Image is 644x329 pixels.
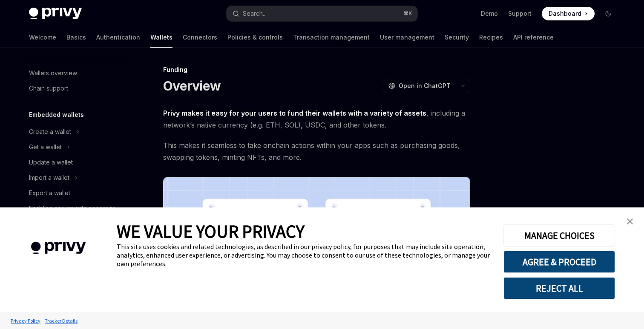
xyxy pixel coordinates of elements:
button: MANAGE CHOICES [503,224,615,247]
a: Wallets [150,27,172,48]
button: Open in ChatGPT [383,79,456,93]
a: Policies & controls [227,27,283,48]
a: Security [445,27,469,48]
a: Recipes [479,27,503,48]
button: Toggle Get a wallet section [22,139,131,155]
span: Open in ChatGPT [399,82,451,90]
span: Dashboard [549,9,581,18]
a: Transaction management [293,27,370,48]
button: AGREE & PROCEED [503,251,615,273]
span: ⌘ K [403,10,412,17]
button: Toggle Create a wallet section [22,124,131,139]
img: dark logo [29,8,82,20]
h1: Overview [163,78,221,94]
div: This site uses cookies and related technologies, as described in our privacy policy, for purposes... [117,242,491,268]
span: This makes it seamless to take onchain actions within your apps such as purchasing goods, swappin... [163,139,470,163]
a: Privacy Policy [9,313,43,328]
a: Authentication [96,27,140,48]
a: Enabling server-side access to user wallets [22,201,131,226]
a: Tracker Details [43,313,80,328]
div: Funding [163,65,470,74]
a: Welcome [29,27,56,48]
div: Enabling server-side access to user wallets [29,203,126,224]
a: Connectors [183,27,217,48]
a: Dashboard [542,7,595,20]
div: Import a wallet [29,173,69,183]
a: Export a wallet [22,185,131,201]
div: Update a wallet [29,157,73,167]
a: Update a wallet [22,155,131,170]
div: Wallets overview [29,68,77,78]
div: Get a wallet [29,142,62,152]
h5: Embedded wallets [29,110,84,120]
a: Chain support [22,81,131,96]
a: Wallets overview [22,65,131,81]
a: Demo [481,9,498,18]
button: Toggle Import a wallet section [22,170,131,185]
strong: Privy makes it easy for your users to fund their wallets with a variety of assets [163,109,426,117]
div: Search... [243,9,267,19]
button: Toggle dark mode [601,7,615,20]
div: Chain support [29,83,68,94]
div: Create a wallet [29,127,71,137]
img: close banner [627,218,633,224]
span: , including a network’s native currency (e.g. ETH, SOL), USDC, and other tokens. [163,107,470,131]
a: API reference [513,27,554,48]
a: Support [508,9,532,18]
span: WE VALUE YOUR PRIVACY [117,220,305,242]
a: close banner [621,213,638,230]
div: Export a wallet [29,188,70,198]
a: User management [380,27,434,48]
img: company logo [13,230,104,267]
button: REJECT ALL [503,277,615,299]
button: Open search [227,6,417,21]
a: Basics [66,27,86,48]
